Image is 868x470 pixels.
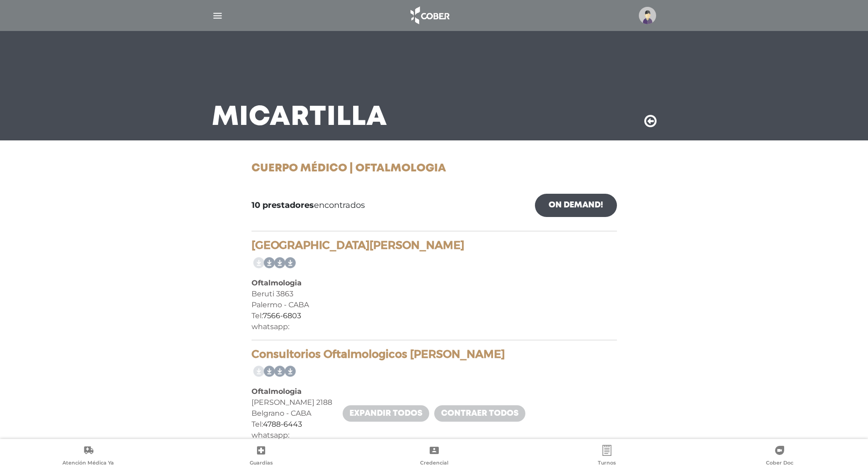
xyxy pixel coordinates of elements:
[252,200,314,210] b: 10 prestadores
[252,348,617,361] h4: Consultorios Oftalmologicos [PERSON_NAME]
[2,445,175,468] a: Atención Médica Ya
[598,460,616,468] span: Turnos
[212,10,223,21] img: Cober_menu-lines-white.svg
[343,405,429,422] a: Expandir todos
[766,460,793,468] span: Cober Doc
[212,106,387,129] h3: Mi Cartilla
[348,445,520,468] a: Credencial
[252,279,302,287] b: Oftalmologia
[252,239,617,252] h4: [GEOGRAPHIC_DATA][PERSON_NAME]
[252,430,617,441] div: whatsapp:
[252,321,617,332] div: whatsapp:
[252,419,617,430] div: Tel:
[263,311,301,320] a: 7566-6803
[252,310,617,321] div: Tel:
[535,194,617,217] a: On Demand!
[639,7,656,24] img: profile-placeholder.svg
[62,460,114,468] span: Atención Médica Ya
[175,445,347,468] a: Guardias
[252,300,617,310] div: Palermo - CABA
[252,387,302,396] b: Oftalmologia
[520,445,693,468] a: Turnos
[252,162,617,176] h1: Cuerpo Médico | Oftalmologia
[252,289,617,300] div: Beruti 3863
[263,420,302,429] a: 4788-6443
[250,460,273,468] span: Guardias
[252,199,365,212] span: encontrados
[406,5,453,26] img: logo_cober_home-white.png
[434,405,525,422] a: Contraer todos
[420,460,448,468] span: Credencial
[252,397,617,408] div: [PERSON_NAME] 2188
[693,445,866,468] a: Cober Doc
